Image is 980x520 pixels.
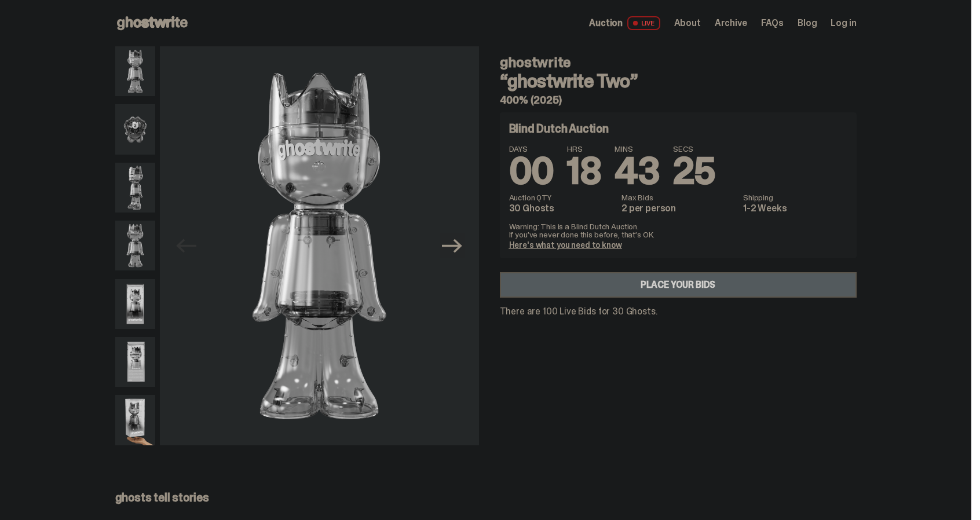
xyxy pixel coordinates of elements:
[440,233,465,258] button: Next
[674,19,701,28] a: About
[115,163,155,213] img: ghostwrite_Two_2.png
[509,222,847,239] p: Warning: This is a Blind Dutch Auction. If you’ve never done this before, that’s OK.
[621,193,736,202] dt: Max Bids
[567,145,601,153] span: HRS
[509,193,615,202] dt: Auction QTY
[589,19,623,28] span: Auction
[831,19,856,28] a: Log in
[500,72,857,90] h3: “ghostwrite Two”
[567,147,601,195] span: 18
[509,204,615,213] dd: 30 Ghosts
[500,95,857,105] h5: 400% (2025)
[798,19,817,28] a: Blog
[160,46,479,445] img: ghostwrite_Two_1.png
[743,193,847,202] dt: Shipping
[509,240,622,250] a: Here's what you need to know
[115,279,155,329] img: ghostwrite_Two_14.png
[589,16,660,30] a: Auction LIVE
[115,46,155,96] img: ghostwrite_Two_1.png
[500,307,857,316] p: There are 100 Live Bids for 30 Ghosts.
[615,145,659,153] span: MINS
[115,492,857,503] p: ghosts tell stories
[509,123,609,134] h4: Blind Dutch Auction
[743,204,847,213] dd: 1-2 Weeks
[615,147,659,195] span: 43
[627,16,660,30] span: LIVE
[621,204,736,213] dd: 2 per person
[509,145,554,153] span: DAYS
[673,147,715,195] span: 25
[761,19,784,28] a: FAQs
[500,272,857,298] a: Place your Bids
[715,19,747,28] a: Archive
[500,56,857,69] h4: ghostwrite
[115,337,155,387] img: ghostwrite_Two_17.png
[509,147,554,195] span: 00
[115,395,155,445] img: ghostwrite_Two_Last.png
[115,104,155,154] img: ghostwrite_Two_13.png
[115,221,155,270] img: ghostwrite_Two_8.png
[673,145,715,153] span: SECS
